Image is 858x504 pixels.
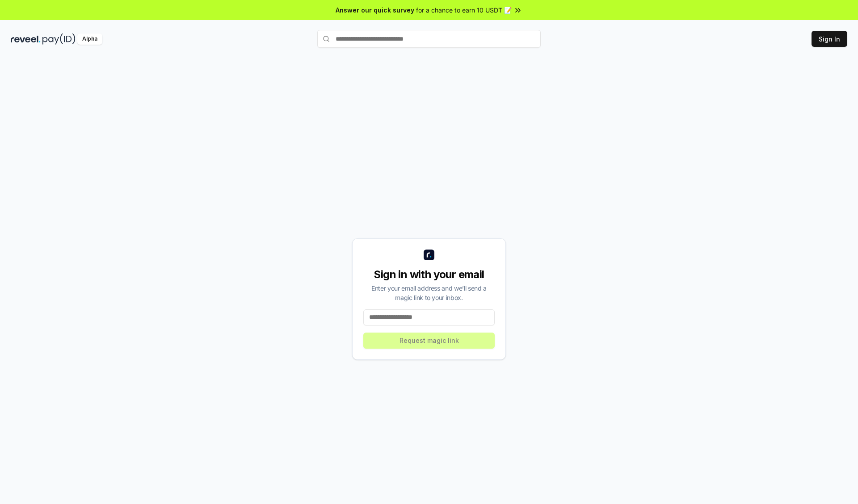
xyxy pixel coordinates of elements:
span: Answer our quick survey [336,5,414,15]
img: logo_small [424,250,434,260]
img: pay_id [42,33,76,45]
div: Alpha [77,33,102,45]
div: Sign in with your email [363,267,495,282]
button: Sign In [812,31,847,47]
span: for a chance to earn 10 USDT 📝 [416,5,512,15]
img: reveel_dark [11,33,41,45]
div: Enter your email address and we’ll send a magic link to your inbox. [363,283,495,302]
